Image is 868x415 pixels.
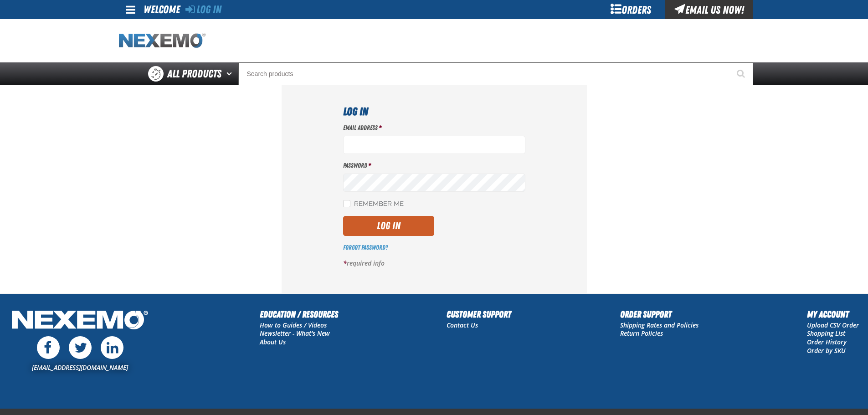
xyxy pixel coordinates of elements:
a: About Us [260,338,286,346]
a: Newsletter - What's New [260,329,330,338]
img: Nexemo logo [119,33,205,49]
img: Nexemo Logo [9,307,151,334]
label: Remember Me [343,200,404,209]
input: Remember Me [343,200,350,207]
h1: Log In [343,103,525,120]
button: Open All Products pages [223,62,238,85]
a: [EMAIL_ADDRESS][DOMAIN_NAME] [32,363,128,372]
button: Start Searching [730,62,753,85]
h2: Order Support [620,307,699,321]
a: Home [119,33,205,49]
a: Order History [807,338,847,346]
a: How to Guides / Videos [260,321,327,329]
a: Shopping List [807,329,845,338]
input: Search [238,62,753,85]
label: Email Address [343,123,525,132]
span: All Products [167,66,221,82]
h2: My Account [807,307,859,321]
a: Shipping Rates and Policies [620,321,699,329]
h2: Customer Support [447,307,511,321]
a: Order by SKU [807,346,846,355]
label: Password [343,161,525,170]
button: Log In [343,216,434,236]
p: required info [343,259,525,268]
a: Return Policies [620,329,663,338]
a: Forgot Password? [343,244,388,251]
a: Contact Us [447,321,478,329]
a: Log In [185,3,221,16]
a: Upload CSV Order [807,321,859,329]
h2: Education / Resources [260,307,338,321]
